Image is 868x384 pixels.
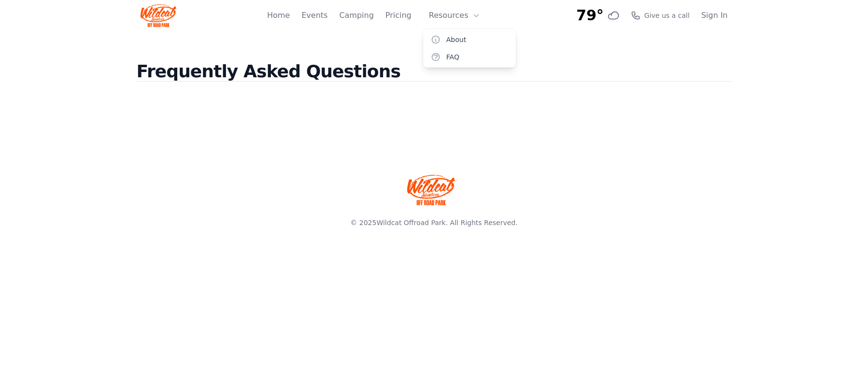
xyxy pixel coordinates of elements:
a: Events [301,10,327,21]
a: Wildcat Offroad Park [376,219,445,227]
a: About [423,31,516,48]
a: Pricing [385,10,412,21]
a: Sign In [701,10,728,21]
h2: Frequently Asked Questions [137,62,732,97]
button: Resources [423,6,486,25]
img: Wildcat Offroad park [407,174,455,205]
a: FAQ [423,48,516,66]
a: Camping [339,10,373,21]
span: © 2025 . All Rights Reserved. [350,219,517,227]
a: Give us a call [631,11,690,20]
span: 79° [576,7,604,24]
a: Home [267,10,290,21]
span: Give us a call [644,11,690,20]
img: Wildcat Logo [141,4,177,27]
